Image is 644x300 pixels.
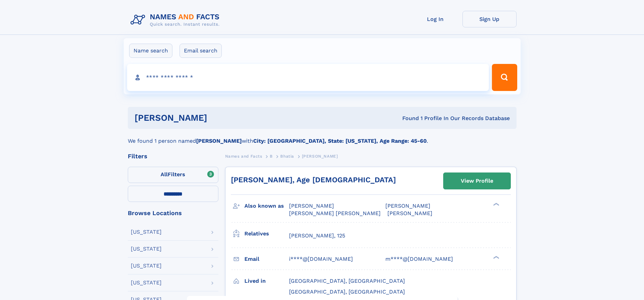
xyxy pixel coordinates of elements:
div: View Profile [461,173,493,189]
div: ❯ [492,202,500,207]
h3: Email [244,253,289,265]
h3: Lived in [244,275,289,287]
b: City: [GEOGRAPHIC_DATA], State: [US_STATE], Age Range: 45-60 [253,138,427,144]
button: Search Button [492,64,517,91]
span: [PERSON_NAME] [289,203,334,209]
div: [US_STATE] [131,263,162,269]
h3: Relatives [244,228,289,239]
a: Log In [408,11,462,27]
label: Filters [128,167,218,183]
span: All [161,171,168,178]
div: Filters [128,153,218,159]
img: Logo Names and Facts [128,11,225,29]
a: Sign Up [462,11,517,27]
div: [US_STATE] [131,229,162,235]
div: We found 1 person named with . [128,129,517,145]
a: View Profile [444,173,510,189]
span: [PERSON_NAME] [302,154,338,159]
div: Browse Locations [128,210,218,216]
input: search input [127,64,489,91]
h1: [PERSON_NAME] [135,114,305,122]
div: ❯ [492,255,500,259]
label: Name search [129,44,172,58]
a: B [270,152,273,160]
h3: Also known as [244,200,289,212]
div: [US_STATE] [131,246,162,252]
span: [PERSON_NAME] [387,210,432,216]
div: [US_STATE] [131,280,162,285]
span: [GEOGRAPHIC_DATA], [GEOGRAPHIC_DATA] [289,278,405,284]
span: Bhatia [280,154,294,159]
label: Email search [180,44,222,58]
a: [PERSON_NAME], Age [DEMOGRAPHIC_DATA] [231,176,396,184]
div: Found 1 Profile In Our Records Database [305,115,510,122]
span: [PERSON_NAME] [PERSON_NAME] [289,210,381,216]
a: Names and Facts [225,152,262,160]
span: [PERSON_NAME] [385,203,430,209]
b: [PERSON_NAME] [196,138,242,144]
a: [PERSON_NAME], 125 [289,232,345,239]
span: [GEOGRAPHIC_DATA], [GEOGRAPHIC_DATA] [289,289,405,295]
span: B [270,154,273,159]
a: Bhatia [280,152,294,160]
